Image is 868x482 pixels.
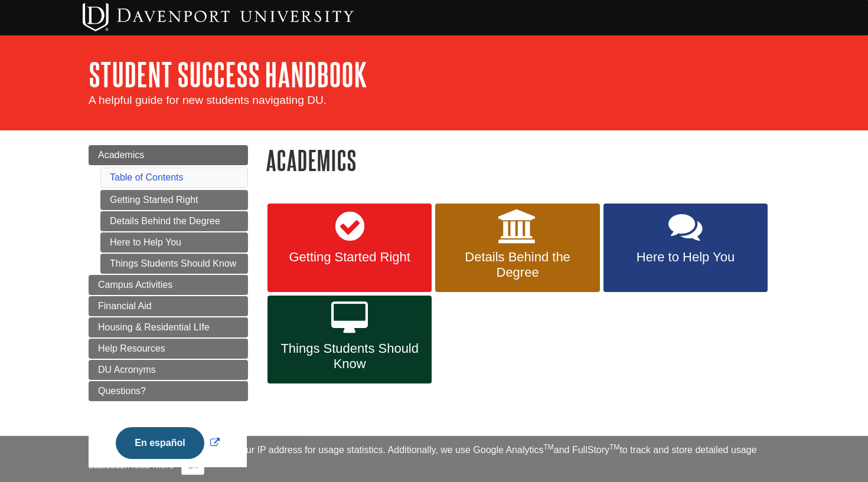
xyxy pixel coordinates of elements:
span: Campus Activities [98,280,172,290]
a: Campus Activities [89,275,248,295]
span: Here to Help You [612,250,759,265]
h1: Academics [266,145,779,175]
a: Here to Help You [603,204,768,292]
a: Things Students Should Know [267,296,432,384]
a: Housing & Residential LIfe [89,317,248,337]
a: Details Behind the Degree [100,211,248,231]
sup: TM [543,443,553,451]
a: Financial Aid [89,296,248,316]
img: Davenport University [83,3,354,31]
a: Getting Started Right [267,204,432,292]
a: Getting Started Right [100,190,248,210]
a: Table of Contents [110,172,184,182]
a: Help Resources [89,339,248,359]
span: Academics [98,150,144,160]
a: Link opens in new window [113,438,222,448]
a: Things Students Should Know [100,254,248,274]
span: Getting Started Right [276,250,423,265]
span: Questions? [98,386,146,396]
a: Details Behind the Degree [435,204,599,292]
div: This site uses cookies and records your IP address for usage statistics. Additionally, we use Goo... [89,443,779,475]
a: Here to Help You [100,232,248,253]
a: Student Success Handbook [89,56,367,93]
span: Financial Aid [98,301,152,311]
span: Things Students Should Know [276,341,423,372]
a: Questions? [89,381,248,401]
span: Housing & Residential LIfe [98,322,210,332]
sup: TM [609,443,619,451]
span: A helpful guide for new students navigating DU. [89,94,327,106]
a: DU Acronyms [89,360,248,380]
span: Details Behind the Degree [444,250,590,280]
span: Help Resources [98,343,165,353]
span: DU Acronyms [98,365,156,375]
a: Academics [89,145,248,165]
button: En español [116,427,204,459]
div: Guide Page Menu [89,145,248,479]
